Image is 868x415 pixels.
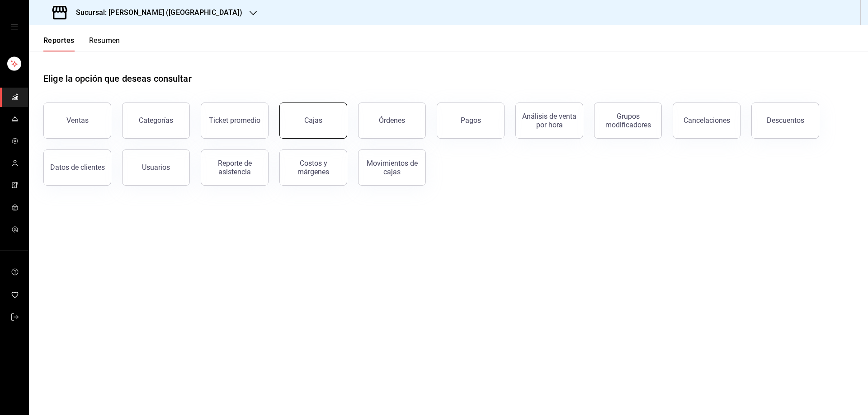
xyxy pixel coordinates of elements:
[304,116,322,125] div: Cajas
[11,23,18,31] button: open drawer
[66,116,89,125] div: Ventas
[122,149,190,186] button: Usuarios
[89,36,120,51] button: Resumen
[122,103,190,139] button: Categorías
[379,116,405,125] div: Órdenes
[142,163,170,172] div: Usuarios
[358,149,426,186] button: Movimientos de cajas
[50,163,105,172] div: Datos de clientes
[209,116,260,125] div: Ticket promedio
[43,36,75,51] button: Reportes
[201,149,269,186] button: Reporte de asistencia
[43,149,111,186] button: Datos de clientes
[207,159,263,176] div: Reporte de asistencia
[594,103,662,139] button: Grupos modificadores
[43,72,192,85] h1: Elige la opción que deseas consultar
[279,103,347,139] button: Cajas
[673,103,741,139] button: Cancelaciones
[285,159,341,176] div: Costos y márgenes
[201,103,269,139] button: Ticket promedio
[69,7,242,18] h3: Sucursal: [PERSON_NAME] ([GEOGRAPHIC_DATA])
[521,112,577,129] div: Análisis de venta por hora
[767,116,804,125] div: Descuentos
[279,149,347,186] button: Costos y márgenes
[43,36,120,51] div: navigation tabs
[43,103,111,139] button: Ventas
[139,116,173,125] div: Categorías
[358,103,426,139] button: Órdenes
[437,103,505,139] button: Pagos
[600,112,656,129] div: Grupos modificadores
[461,116,481,125] div: Pagos
[364,159,420,176] div: Movimientos de cajas
[751,103,819,139] button: Descuentos
[515,103,583,139] button: Análisis de venta por hora
[684,116,730,125] div: Cancelaciones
